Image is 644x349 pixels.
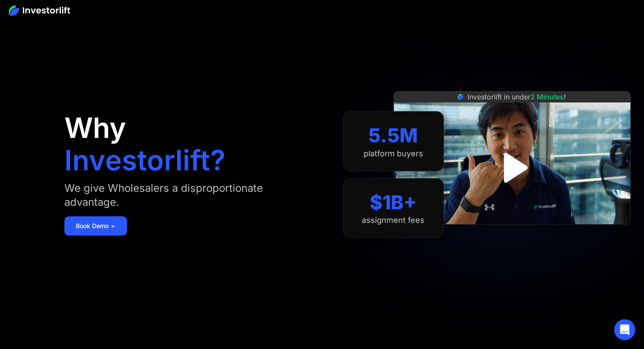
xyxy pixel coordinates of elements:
div: assignment fees [362,215,425,225]
div: We give Wholesalers a disproportionate advantage. [64,181,295,209]
span: 2 Minutes [531,92,564,101]
h1: Why [64,114,126,142]
div: platform buyers [364,149,423,159]
div: 5.5M [368,124,418,147]
a: open lightbox [486,141,538,194]
div: $1B+ [370,191,417,214]
iframe: Customer reviews powered by Trustpilot [446,229,578,240]
div: Open Intercom Messenger [614,319,635,340]
a: Book Demo ➢ [64,216,127,236]
h1: Investorlift? [64,146,226,174]
div: Investorlift in under ! [467,92,566,102]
